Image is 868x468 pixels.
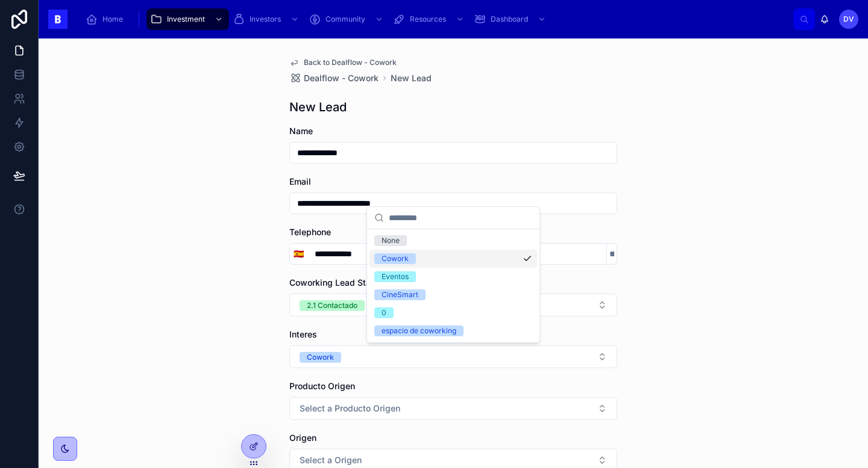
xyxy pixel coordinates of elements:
span: Dashboard [491,14,528,24]
div: Eventos [382,271,409,282]
span: Resources [410,14,446,24]
span: Community [325,14,365,24]
a: Resources [389,8,470,30]
a: Investors [229,8,305,30]
span: Email [289,176,311,186]
span: Investors [250,14,281,24]
h1: New Lead [289,99,347,115]
div: scrollable content [77,6,793,32]
span: Interes [289,329,317,339]
span: Select a Producto Origen [300,402,400,414]
div: None [382,235,400,246]
a: Back to Dealflow - Cowork [289,58,397,67]
button: Select Button [289,345,617,368]
span: Home [102,14,123,24]
div: Cowork [382,253,409,264]
div: 2.1 Contactado [307,300,357,311]
button: Select Button [289,397,617,420]
div: 0 [382,307,386,318]
span: Back to Dealflow - Cowork [304,58,397,67]
a: Investment [146,8,229,30]
span: Producto Origen [289,381,355,391]
div: Suggestions [367,229,539,342]
div: CineSmart [382,289,418,300]
span: Name [289,126,313,136]
button: Select Button [290,243,307,265]
a: Community [305,8,389,30]
div: espacio de coworking [382,325,456,336]
a: Home [82,8,131,30]
span: DV [843,14,854,24]
span: 🇪🇸 [294,248,304,260]
span: Select a Origen [300,454,362,466]
a: New Lead [391,72,432,84]
button: Select Button [289,294,617,316]
span: Investment [167,14,205,24]
span: Coworking Lead Stage [289,277,381,288]
a: Dealflow - Cowork [289,72,379,84]
div: Cowork [307,352,334,363]
span: Origen [289,433,316,443]
a: Dashboard [470,8,552,30]
span: Dealflow - Cowork [304,72,379,84]
img: App logo [48,10,68,29]
span: Telephone [289,227,331,237]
